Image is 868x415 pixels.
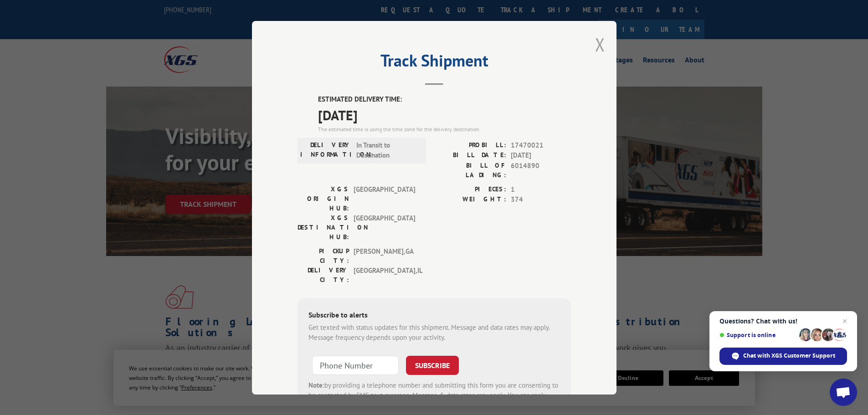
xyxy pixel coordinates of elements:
button: Close modal [595,32,605,56]
span: 1 [511,184,571,195]
label: BILL OF LADING: [434,160,506,179]
span: 6014890 [511,160,571,179]
input: Phone Number [312,355,399,374]
span: Chat with XGS Customer Support [719,348,847,365]
a: Open chat [830,379,857,406]
label: XGS ORIGIN HUB: [298,184,349,213]
div: The estimated time is using the time zone for the delivery destination. [318,125,571,133]
label: DELIVERY INFORMATION: [300,140,352,160]
span: Questions? Chat with us! [719,318,847,325]
label: BILL DATE: [434,150,506,161]
label: PROBILL: [434,140,506,150]
label: XGS DESTINATION HUB: [298,213,349,241]
h2: Track Shipment [298,54,571,72]
span: [DATE] [318,104,571,125]
label: PICKUP CITY: [298,246,349,265]
span: [GEOGRAPHIC_DATA] , IL [354,265,415,284]
div: by providing a telephone number and submitting this form you are consenting to be contacted by SM... [308,380,560,411]
span: 17470021 [511,140,571,150]
label: ESTIMATED DELIVERY TIME: [318,94,571,105]
span: Chat with XGS Customer Support [743,352,835,360]
div: Get texted with status updates for this shipment. Message and data rates may apply. Message frequ... [308,322,560,343]
label: WEIGHT: [434,195,506,205]
strong: Note: [308,380,324,389]
span: [DATE] [511,150,571,161]
span: Support is online [719,332,796,338]
span: [PERSON_NAME] , GA [354,246,415,265]
span: [GEOGRAPHIC_DATA] [354,184,415,213]
span: [GEOGRAPHIC_DATA] [354,213,415,241]
div: Subscribe to alerts [308,309,560,322]
span: 374 [511,195,571,205]
button: SUBSCRIBE [406,355,459,374]
label: PIECES: [434,184,506,195]
span: In Transit to Destination [356,140,418,160]
label: DELIVERY CITY: [298,265,349,284]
